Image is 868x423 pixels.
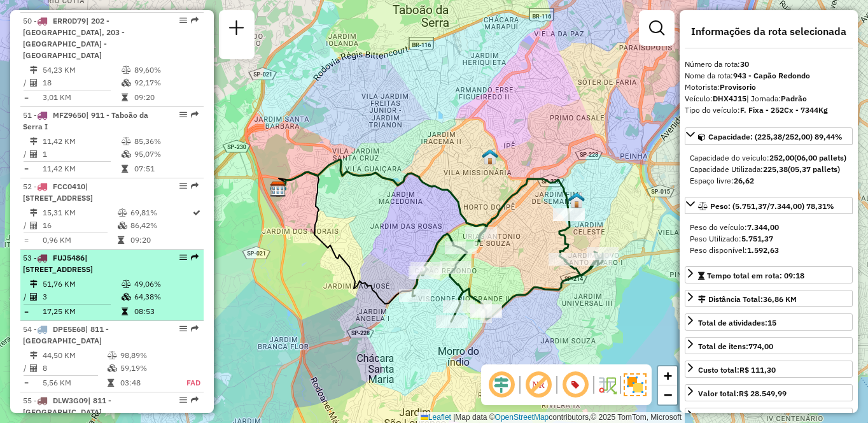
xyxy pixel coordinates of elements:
span: 51 - [23,110,148,131]
span: Peso do veículo: [690,222,779,232]
td: 54,23 KM [42,64,121,76]
a: Zoom out [658,385,677,405]
td: = [23,91,29,104]
em: Opções [179,396,187,404]
a: Total de itens:774,00 [685,337,853,354]
td: 8 [42,362,107,375]
span: Exibir número da rota [560,369,591,400]
span: 50 - [23,16,125,60]
i: % de utilização da cubagem [122,150,131,158]
div: Motorista: [685,82,853,93]
div: Custo total: [698,364,776,376]
td: 07:51 [134,162,198,175]
span: Peso: (5.751,37/7.344,00) 78,31% [710,201,834,211]
strong: 5.751,37 [741,234,773,243]
span: | [STREET_ADDRESS] [23,182,93,203]
i: Total de Atividades [30,364,38,372]
td: / [23,362,29,375]
td: 89,60% [134,64,198,76]
div: Valor total: [698,388,787,399]
i: Total de Atividades [30,293,38,301]
div: Map data © contributors,© 2025 TomTom, Microsoft [417,412,685,423]
strong: (05,37 pallets) [788,164,840,174]
i: Total de Atividades [30,150,38,158]
img: 620 UDC Light Jd. Sao Luis [568,192,585,208]
span: DLW3G09 [53,396,88,405]
img: DS Teste [482,148,498,165]
i: % de utilização do peso [122,280,131,288]
img: Exibir/Ocultar setores [624,373,647,396]
em: Rota exportada [191,111,199,118]
td: / [23,290,29,303]
td: 17,25 KM [42,305,121,318]
span: FCC0410 [53,182,85,191]
span: | [453,413,455,422]
i: Tempo total em rota [108,379,114,387]
div: Tipo do veículo: [685,104,853,116]
span: | 811 - [GEOGRAPHIC_DATA] [23,324,109,345]
i: Distância Total [30,280,38,288]
span: Capacidade: (225,38/252,00) 89,44% [708,132,843,141]
img: Fluxo de ruas [597,375,617,395]
td: 09:20 [130,234,192,247]
i: Tempo total em rota [122,94,128,101]
td: / [23,148,29,161]
span: | [STREET_ADDRESS] [23,253,93,274]
a: Tempo total em rota: 09:18 [685,266,853,283]
span: Total de atividades: [698,318,776,327]
td: 09:20 [134,91,198,104]
div: Peso: (5.751,37/7.344,00) 78,31% [685,217,853,261]
i: % de utilização da cubagem [108,364,117,372]
i: Total de Atividades [30,222,38,229]
span: MFZ9650 [53,110,86,120]
span: 55 - [23,396,111,417]
td: 11,42 KM [42,162,121,175]
i: Distância Total [30,209,38,217]
div: Total de itens: [698,341,773,352]
strong: 1.592,63 [747,245,779,255]
em: Opções [179,111,187,118]
em: Opções [179,325,187,333]
i: Tempo total em rota [122,308,128,315]
a: Peso: (5.751,37/7.344,00) 78,31% [685,197,853,214]
i: Distância Total [30,138,38,145]
div: Nome da rota: [685,70,853,82]
span: ERR0D79 [53,16,86,25]
td: 44,50 KM [42,349,107,362]
strong: 30 [740,59,749,69]
span: 36,86 KM [763,294,797,304]
a: Zoom in [658,366,677,385]
td: 3 [42,290,121,303]
strong: 774,00 [748,341,773,351]
em: Rota exportada [191,396,199,404]
td: 69,81% [130,206,192,219]
span: Exibir NR [523,369,554,400]
div: Peso disponível: [690,245,848,256]
div: Distância Total: [698,294,797,305]
i: % de utilização do peso [108,352,117,359]
td: 98,89% [120,349,172,362]
td: FAD [172,376,201,389]
a: Custo total:R$ 111,30 [685,361,853,378]
td: 08:53 [134,305,198,318]
span: FUJ5486 [53,253,85,262]
td: / [23,76,29,89]
strong: 943 - Capão Redondo [733,71,810,80]
i: % de utilização do peso [122,138,131,145]
td: = [23,376,29,389]
div: Veículo: [685,93,853,104]
td: 64,38% [134,290,198,303]
td: 59,19% [120,362,172,375]
em: Opções [179,254,187,261]
td: 51,76 KM [42,278,121,290]
strong: F. Fixa - 252Cx - 7344Kg [740,105,828,115]
a: Exibir filtros [644,15,669,41]
strong: R$ 28.549,99 [739,389,787,398]
div: Capacidade do veículo: [690,152,848,164]
td: 0,96 KM [42,234,117,247]
a: Total de atividades:15 [685,313,853,331]
div: Capacidade: (225,38/252,00) 89,44% [685,147,853,192]
a: Nova sessão e pesquisa [224,15,249,44]
i: Total de Atividades [30,79,38,87]
h4: Informações da rota selecionada [685,25,853,38]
